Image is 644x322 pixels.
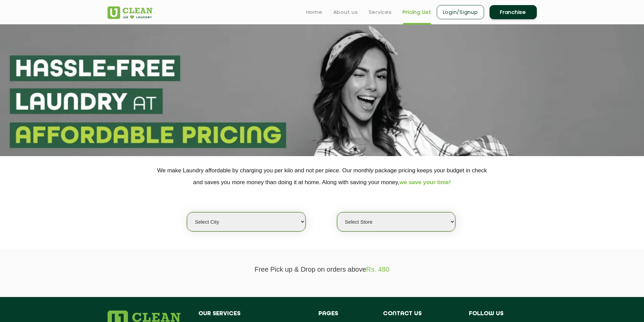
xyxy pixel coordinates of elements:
span: we save your time! [400,179,451,185]
a: Home [306,8,323,16]
a: Franchise [490,5,537,19]
span: Rs. 480 [366,266,389,273]
a: Services [369,8,392,16]
a: Login/Signup [437,5,484,19]
img: UClean Laundry and Dry Cleaning [108,6,152,19]
a: Pricing List [403,8,431,16]
a: About us [333,8,358,16]
p: Free Pick up & Drop on orders above [108,266,537,273]
p: We make Laundry affordable by charging you per kilo and not per piece. Our monthly package pricin... [108,165,537,188]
